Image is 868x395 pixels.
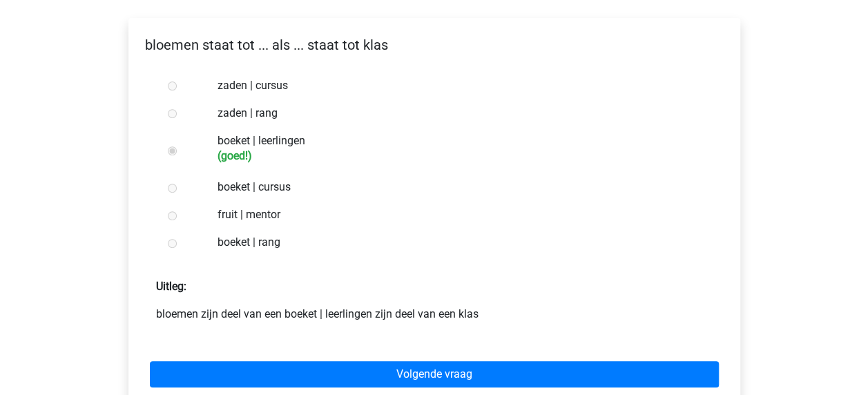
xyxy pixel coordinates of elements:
h6: (goed!) [218,149,695,162]
a: Volgende vraag [150,361,719,387]
label: boeket | rang [218,234,695,251]
label: boeket | cursus [218,179,695,195]
label: zaden | cursus [218,77,695,94]
label: fruit | mentor [218,206,695,223]
p: bloemen zijn deel van een boeket | leerlingen zijn deel van een klas [156,306,713,322]
label: zaden | rang [218,105,695,122]
strong: Uitleg: [156,280,186,293]
p: bloemen staat tot ... als ... staat tot klas [139,35,729,55]
label: boeket | leerlingen [218,133,695,162]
